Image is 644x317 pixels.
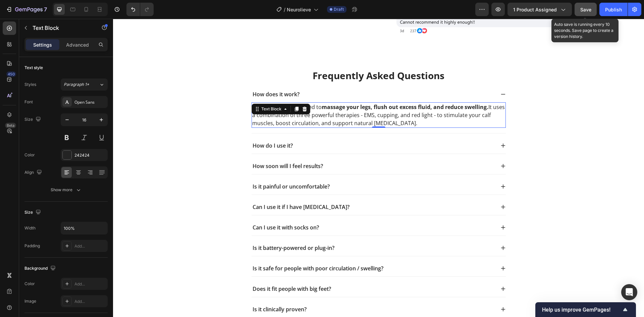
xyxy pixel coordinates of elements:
[542,306,629,314] button: Show survey - Help us improve GemPages!
[5,123,16,128] div: Beta
[44,5,47,13] p: 7
[51,187,82,193] div: Show more
[74,243,106,249] div: Add...
[140,123,180,130] p: How do I use it?
[24,65,43,71] div: Text style
[140,246,270,253] p: Is it safe for people with poor circulation / swelling?
[66,41,89,48] p: Advanced
[33,24,90,32] p: Text Block
[74,281,106,287] div: Add...
[575,3,597,16] button: Save
[334,6,344,12] span: Draft
[33,41,52,48] p: Settings
[200,50,331,63] strong: Frequently Asked Questions
[542,307,621,313] span: Help us improve GemPages!
[126,3,154,16] div: Undo/Redo
[580,7,591,12] span: Save
[24,152,35,158] div: Color
[24,281,35,287] div: Color
[24,208,42,217] div: Size
[139,84,392,108] p: LymphEase™ is designed to It uses a combination of three powerful therapies - EMS, cupping, and r...
[599,3,628,16] button: Publish
[147,87,170,93] div: Text Block
[24,82,36,88] div: Styles
[140,287,194,294] p: Is it clinically proven?
[74,99,106,105] div: Open Sans
[287,6,311,13] span: Neurolieve
[140,185,236,192] p: Can I use it if I have [MEDICAL_DATA]?
[209,85,375,92] strong: massage your legs, flush out excess fluid, and reduce swelling.
[24,99,33,105] div: Font
[605,6,622,13] div: Publish
[140,72,186,79] p: How does it work?
[513,6,557,13] span: 1 product assigned
[24,168,43,177] div: Align
[507,3,572,16] button: 1 product assigned
[74,299,106,305] div: Add...
[139,84,393,109] div: Rich Text Editor. Editing area: main
[140,164,217,171] p: Is it painful or uncomfortable?
[24,115,42,124] div: Size
[621,284,637,300] div: Open Intercom Messenger
[61,222,107,234] input: Auto
[64,82,89,88] span: Paragraph 1*
[140,144,210,151] p: How soon will I feel results?
[140,205,206,212] p: Can I use it with socks on?
[24,225,36,231] div: Width
[24,184,108,196] button: Show more
[6,71,16,77] div: 450
[24,264,57,273] div: Background
[140,226,221,233] p: Is it battery-powered or plug-in?
[113,19,644,317] iframe: Design area
[140,267,218,274] p: Does it fit people with big feet?
[24,298,36,304] div: Image
[24,243,40,249] div: Padding
[3,3,50,16] button: 7
[61,78,108,91] button: Paragraph 1*
[284,6,285,13] span: /
[74,152,106,158] div: 242424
